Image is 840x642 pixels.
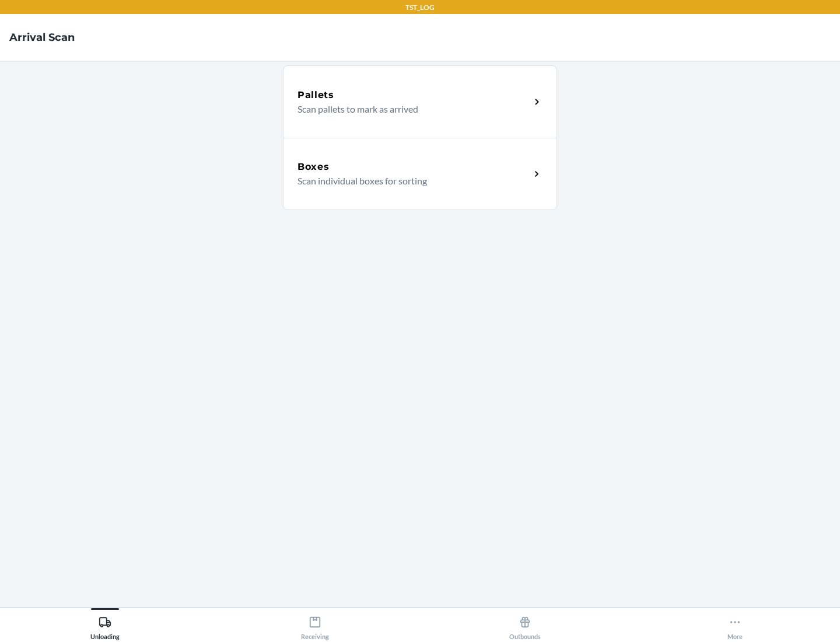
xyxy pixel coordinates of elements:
div: Outbounds [509,611,541,640]
a: PalletsScan pallets to mark as arrived [283,65,557,138]
p: TST_LOG [405,2,435,13]
h5: Pallets [297,88,334,102]
div: Unloading [90,611,120,640]
h5: Boxes [297,160,330,174]
div: More [727,611,743,640]
a: BoxesScan individual boxes for sorting [283,138,557,210]
p: Scan individual boxes for sorting [297,174,521,188]
p: Scan pallets to mark as arrived [297,102,521,116]
button: Outbounds [420,608,630,640]
button: More [630,608,840,640]
h4: Arrival Scan [9,30,75,45]
button: Receiving [210,608,420,640]
div: Receiving [301,611,329,640]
